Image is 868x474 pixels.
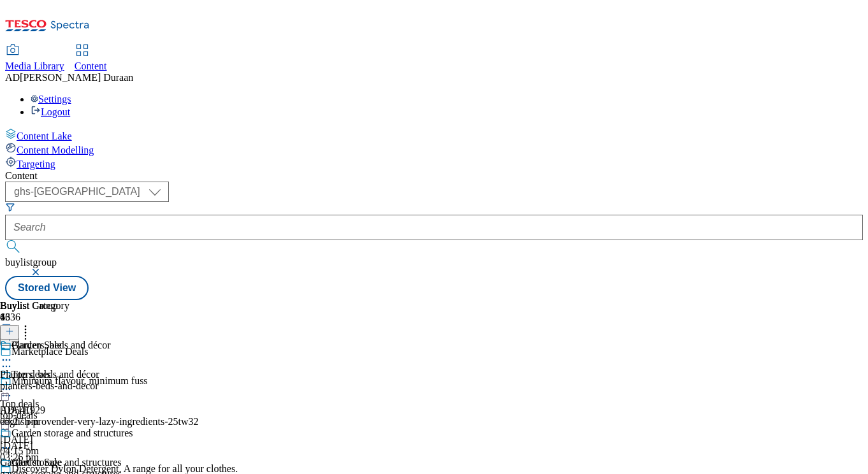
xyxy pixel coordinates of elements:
a: Content Modelling [5,142,863,156]
input: Search [5,215,863,240]
span: buylistgroup [5,257,57,268]
div: Garden storage and structures [11,427,133,439]
span: Content Lake [17,131,72,141]
span: Media Library [5,61,64,71]
span: Targeting [17,159,55,169]
a: Logout [31,106,70,117]
svg: Search Filters [5,202,15,212]
a: Media Library [5,45,64,72]
a: Targeting [5,156,863,170]
div: Planters, beds and décor [11,340,111,351]
span: Content [75,61,107,71]
a: Settings [31,94,71,104]
a: Content [75,45,107,72]
button: Stored View [5,276,89,300]
div: Content [5,170,863,182]
span: Content Modelling [17,145,94,155]
a: Content Lake [5,128,863,142]
span: [PERSON_NAME] Duraan [20,72,133,83]
span: AD [5,72,20,83]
